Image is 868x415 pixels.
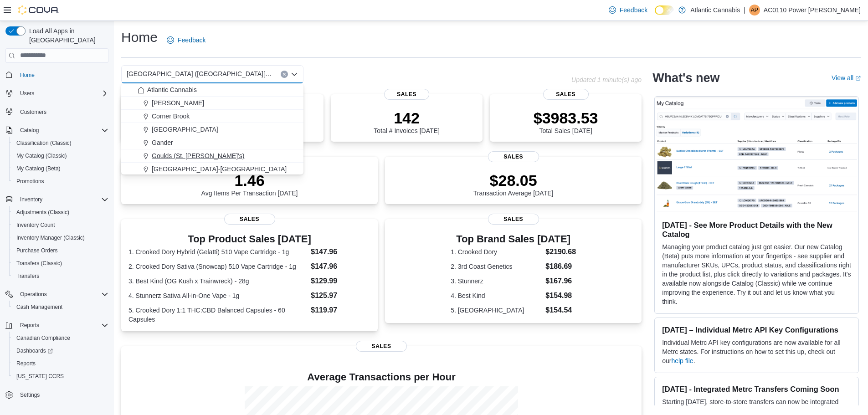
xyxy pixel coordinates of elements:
[152,164,287,174] span: [GEOGRAPHIC_DATA]-[GEOGRAPHIC_DATA]
[16,320,43,331] button: Reports
[16,106,108,118] span: Customers
[534,109,598,134] div: Total Sales [DATE]
[9,301,112,313] button: Cash Management
[127,68,272,79] span: [GEOGRAPHIC_DATA] ([GEOGRAPHIC_DATA][PERSON_NAME])
[16,88,38,99] button: Users
[16,347,53,354] span: Dashboards
[16,289,51,300] button: Operations
[311,261,370,272] dd: $147.96
[662,325,851,334] h3: [DATE] – Individual Metrc API Key Configurations
[13,138,108,149] span: Classification (Classic)
[16,389,43,400] a: Settings
[545,276,576,287] dd: $167.96
[488,151,539,162] span: Sales
[128,262,307,271] dt: 2. Crooked Dory Sativa (Snowcap) 510 Vape Cartridge - 1g
[545,290,576,301] dd: $154.98
[356,341,407,352] span: Sales
[571,76,642,83] p: Updated 1 minute(s) ago
[16,194,108,205] span: Inventory
[13,207,108,218] span: Adjustments (Classic)
[16,125,108,136] span: Catalog
[13,232,88,243] a: Inventory Manager (Classic)
[744,5,745,15] p: |
[451,277,542,286] dt: 3. Stunnerz
[9,149,112,162] button: My Catalog (Classic)
[13,302,66,313] a: Cash Management
[655,15,655,15] span: Dark Mode
[16,373,64,380] span: [US_STATE] CCRS
[16,139,72,147] span: Classification (Classic)
[16,70,38,81] a: Home
[13,333,108,343] span: Canadian Compliance
[121,97,303,110] button: [PERSON_NAME]
[121,163,303,176] button: [GEOGRAPHIC_DATA]-[GEOGRAPHIC_DATA]
[13,150,108,161] span: My Catalog (Classic)
[9,137,112,149] button: Classification (Classic)
[13,232,108,243] span: Inventory Manager (Classic)
[9,206,112,219] button: Adjustments (Classic)
[13,358,39,369] a: Reports
[13,150,71,161] a: My Catalog (Classic)
[281,71,288,78] button: Clear input
[16,334,70,342] span: Canadian Compliance
[16,360,36,367] span: Reports
[16,234,85,241] span: Inventory Manager (Classic)
[13,176,108,187] span: Promotions
[16,165,61,172] span: My Catalog (Beta)
[16,303,62,311] span: Cash Management
[20,322,39,329] span: Reports
[128,372,634,383] h4: Average Transactions per Hour
[473,171,554,197] div: Transaction Average [DATE]
[121,83,303,97] button: Atlantic Cannabis
[2,68,112,82] button: Home
[662,242,851,306] p: Managing your product catalog just got easier. Our new Catalog (Beta) puts more information at yo...
[751,5,758,15] span: AP
[201,171,298,190] p: 1.46
[147,85,197,94] span: Atlantic Cannabis
[384,89,430,100] span: Sales
[121,136,303,149] button: Gander
[20,108,46,116] span: Customers
[543,89,589,100] span: Sales
[152,98,204,108] span: [PERSON_NAME]
[9,332,112,344] button: Canadian Compliance
[832,74,861,82] a: View allExternal link
[13,245,62,256] a: Purchase Orders
[451,306,542,315] dt: 5. [GEOGRAPHIC_DATA]
[128,234,370,245] h3: Top Product Sales [DATE]
[9,231,112,244] button: Inventory Manager (Classic)
[18,5,59,15] img: Cova
[121,123,303,136] button: [GEOGRAPHIC_DATA]
[20,90,34,97] span: Users
[9,257,112,270] button: Transfers (Classic)
[13,302,108,313] span: Cash Management
[178,36,205,45] span: Feedback
[9,370,112,383] button: [US_STATE] CCRS
[473,171,554,190] p: $28.05
[451,262,542,271] dt: 2. 3rd Coast Genetics
[152,138,173,147] span: Gander
[311,290,370,301] dd: $125.97
[13,163,108,174] span: My Catalog (Beta)
[16,260,62,267] span: Transfers (Classic)
[13,333,74,343] a: Canadian Compliance
[152,125,218,134] span: [GEOGRAPHIC_DATA]
[652,71,719,85] h2: What's new
[311,305,370,316] dd: $119.97
[20,127,39,134] span: Catalog
[488,214,539,225] span: Sales
[655,5,674,15] input: Dark Mode
[128,247,307,256] dt: 1. Crooked Dory Hybrid (Gelatti) 510 Vape Cartridge - 1g
[855,76,861,81] svg: External link
[152,112,190,121] span: Corner Brook
[13,358,108,369] span: Reports
[16,178,44,185] span: Promotions
[121,149,303,163] button: Goulds (St. [PERSON_NAME]'s)
[20,196,42,203] span: Inventory
[16,272,39,280] span: Transfers
[9,244,112,257] button: Purchase Orders
[16,289,108,300] span: Operations
[16,88,108,99] span: Users
[128,277,307,286] dt: 3. Best Kind (OG Kush x Trainwreck) - 28g
[451,247,542,256] dt: 1. Crooked Dory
